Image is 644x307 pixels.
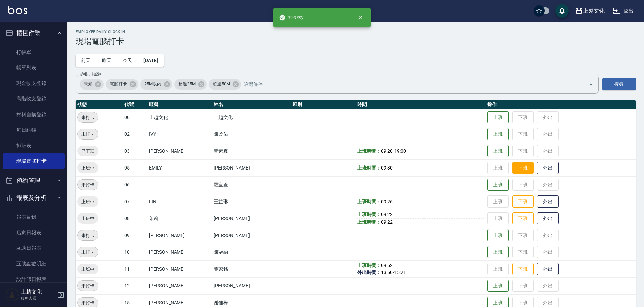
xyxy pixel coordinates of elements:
[3,91,65,106] a: 高階收支登錄
[487,179,509,191] button: 上班
[3,122,65,138] a: 每日結帳
[487,280,509,292] button: 上班
[512,212,534,225] button: 下班
[555,4,569,18] button: save
[78,131,98,138] span: 未打卡
[77,148,98,155] span: 已下班
[140,81,166,87] span: 25M以內
[147,126,212,143] td: IVY
[357,148,381,154] b: 上班時間：
[77,266,98,273] span: 上班中
[512,162,534,174] button: 下班
[586,79,596,90] button: Open
[357,219,381,225] b: 上班時間：
[3,60,65,75] a: 帳單列表
[537,195,559,208] button: 外出
[212,277,291,294] td: [PERSON_NAME]
[21,295,55,301] p: 服務人員
[353,10,368,25] button: close
[381,165,393,171] span: 09:30
[356,100,486,109] th: 時間
[78,282,98,289] span: 未打卡
[123,100,147,109] th: 代號
[394,270,406,275] span: 15:21
[123,260,147,277] td: 11
[487,229,509,242] button: 上班
[80,81,96,87] span: 未知
[381,212,393,217] span: 09:22
[123,277,147,294] td: 12
[212,260,291,277] td: 葉家銘
[147,244,212,260] td: [PERSON_NAME]
[381,270,393,275] span: 13:50
[147,227,212,244] td: [PERSON_NAME]
[3,225,65,240] a: 店家日報表
[106,79,138,90] div: 電腦打卡
[80,79,104,90] div: 未知
[3,153,65,169] a: 現場電腦打卡
[3,256,65,271] a: 互助點數明細
[147,260,212,277] td: [PERSON_NAME]
[3,138,65,153] a: 排班表
[78,232,98,239] span: 未打卡
[512,195,534,208] button: 下班
[212,143,291,159] td: 黃素真
[209,81,234,87] span: 超過50M
[381,148,393,154] span: 09:20
[78,299,98,306] span: 未打卡
[381,219,393,225] span: 09:22
[147,159,212,176] td: EMILY
[537,212,559,225] button: 外出
[123,159,147,176] td: 05
[123,244,147,260] td: 10
[3,44,65,60] a: 打帳單
[77,215,98,222] span: 上班中
[76,37,636,46] h3: 現場電腦打卡
[212,159,291,176] td: [PERSON_NAME]
[572,4,607,18] button: 上越文化
[3,272,65,287] a: 設計師日報表
[3,189,65,207] button: 報表及分析
[602,78,636,90] button: 搜尋
[212,126,291,143] td: 陳柔佑
[3,209,65,225] a: 報表目錄
[3,240,65,256] a: 互助日報表
[381,263,393,268] span: 09:52
[381,199,393,204] span: 09:26
[147,109,212,126] td: 上越文化
[96,54,117,67] button: 昨天
[212,244,291,260] td: 陳冠融
[610,5,636,17] button: 登出
[212,100,291,109] th: 姓名
[147,277,212,294] td: [PERSON_NAME]
[147,193,212,210] td: LIN
[77,198,98,205] span: 上班中
[487,145,509,157] button: 上班
[487,111,509,124] button: 上班
[21,288,55,295] h5: 上越文化
[209,79,241,90] div: 超過50M
[76,54,96,67] button: 前天
[537,162,559,174] button: 外出
[140,79,173,90] div: 25M以內
[212,109,291,126] td: 上越文化
[357,212,381,217] b: 上班時間：
[123,227,147,244] td: 09
[174,81,200,87] span: 超過25M
[147,100,212,109] th: 暱稱
[78,181,98,188] span: 未打卡
[3,172,65,189] button: 預約管理
[356,260,486,277] td: -
[357,270,381,275] b: 外出時間：
[123,143,147,159] td: 03
[583,7,605,15] div: 上越文化
[147,210,212,227] td: 茉莉
[291,100,356,109] th: 班別
[123,109,147,126] td: 00
[394,148,406,154] span: 19:00
[3,107,65,122] a: 材料自購登錄
[5,288,19,302] img: Person
[212,227,291,244] td: [PERSON_NAME]
[117,54,138,67] button: 今天
[77,164,98,172] span: 上班中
